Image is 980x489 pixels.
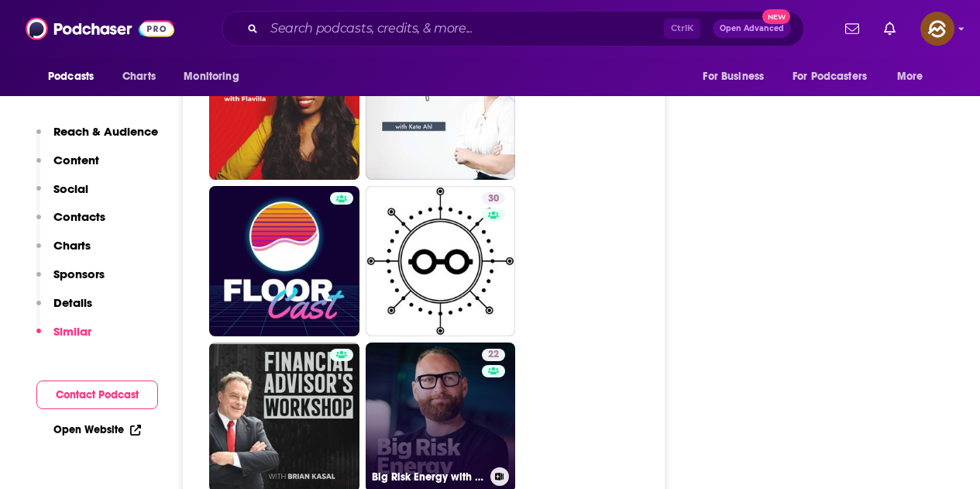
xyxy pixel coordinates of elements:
span: For Podcasters [793,66,867,88]
p: Charts [53,238,91,253]
button: Contact Podcast [36,381,158,409]
span: Logged in as hey85204 [920,12,954,46]
p: Details [53,295,92,310]
span: Charts [122,66,156,88]
button: Contacts [36,209,105,238]
span: For Business [703,66,764,88]
button: Open AdvancedNew [713,19,791,38]
button: open menu [37,62,114,91]
span: Monitoring [184,66,239,88]
p: Reach & Audience [53,124,158,139]
p: Sponsors [53,267,105,281]
button: Details [36,295,92,324]
p: Content [53,153,99,167]
span: Podcasts [48,66,94,88]
a: 30 [366,186,516,336]
button: Show profile menu [920,12,954,46]
span: 22 [488,347,499,363]
button: open menu [886,62,943,91]
button: Charts [36,238,91,267]
span: More [897,66,923,88]
a: Show notifications dropdown [839,15,865,42]
a: Show notifications dropdown [878,15,902,42]
h3: Big Risk Energy with [PERSON_NAME] [372,470,484,484]
a: 30 [482,192,505,205]
span: Ctrl K [664,19,700,39]
input: Search podcasts, credits, & more... [264,16,664,41]
span: New [762,9,790,24]
p: Contacts [53,209,105,224]
a: Charts [112,62,165,91]
button: open menu [782,62,889,91]
div: Search podcasts, credits, & more... [222,11,804,46]
button: Similar [36,324,91,353]
span: 30 [488,191,499,207]
button: Sponsors [36,267,105,295]
button: Social [36,181,88,210]
img: User Profile [920,12,954,46]
a: Open Website [53,423,141,436]
p: Similar [53,324,91,339]
p: Social [53,181,88,196]
span: Open Advanced [720,25,784,33]
button: open menu [173,62,259,91]
button: open menu [692,62,783,91]
button: Content [36,153,99,181]
a: 22 [482,349,505,361]
button: Reach & Audience [36,124,158,153]
img: Podchaser - Follow, Share and Rate Podcasts [26,14,174,43]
